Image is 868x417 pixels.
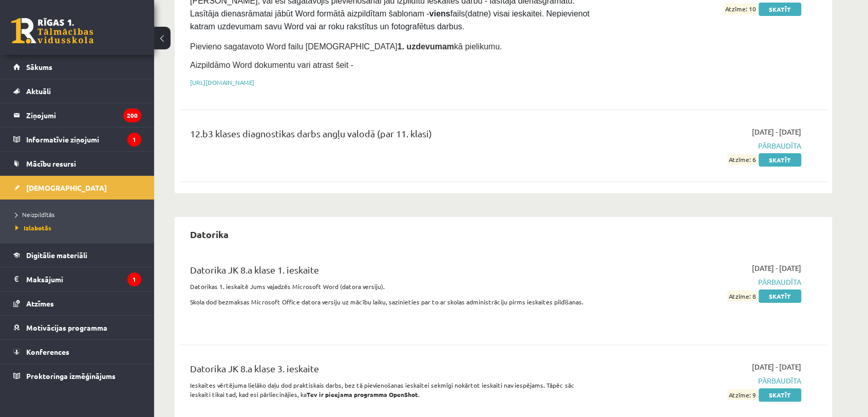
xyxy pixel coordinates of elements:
[15,210,144,219] a: Neizpildītās
[759,289,801,303] a: Skatīt
[759,3,801,16] a: Skatīt
[190,361,592,380] div: Datorika JK 8.a klase 3. ieskaite
[13,267,141,291] a: Maksājumi1
[26,299,54,308] span: Atzīmes
[13,292,141,315] a: Atzīmes
[190,380,592,399] p: Ieskaites vērtējuma lielāko daļu dod praktiskais darbs, bez tā pievienošanas ieskaitei sekmīgi no...
[15,210,54,219] span: Neizpildītās
[190,282,592,291] p: Datorikas 1. ieskaitē Jums vajadzēs Microsoft Word (datora versiju).
[13,103,141,127] a: Ziņojumi200
[608,277,801,287] span: Pārbaudīta
[26,347,69,356] span: Konferences
[752,126,801,137] span: [DATE] - [DATE]
[190,61,353,69] span: Aizpildāmo Word dokumentu vari atrast šeit -
[15,223,144,232] a: Izlabotās
[190,263,592,282] div: Datorika JK 8.a klase 1. ieskaite
[13,128,141,151] a: Informatīvie ziņojumi1
[127,273,141,286] i: 1
[13,316,141,339] a: Motivācijas programma
[26,371,116,380] span: Proktoringa izmēģinājums
[759,388,801,402] a: Skatīt
[26,86,51,96] span: Aktuāli
[13,364,141,388] a: Proktoringa izmēģinājums
[727,389,757,400] span: Atzīme: 9
[429,9,450,18] strong: viens
[123,108,141,122] i: 200
[190,297,592,306] p: Skola dod bezmaksas Microsoft Office datora versiju uz mācību laiku, sazinieties par to ar skolas...
[13,243,141,267] a: Digitālie materiāli
[727,154,757,165] span: Atzīme: 6
[724,4,757,14] span: Atzīme: 10
[127,133,141,147] i: 1
[13,340,141,364] a: Konferences
[190,126,592,146] div: 12.b3 klases diagnostikas darbs angļu valodā (par 11. klasi)
[26,267,141,291] legend: Maksājumi
[13,55,141,79] a: Sākums
[13,152,141,175] a: Mācību resursi
[752,361,801,372] span: [DATE] - [DATE]
[26,183,107,192] span: [DEMOGRAPHIC_DATA]
[398,42,454,51] strong: 1. uzdevumam
[11,18,93,44] a: Rīgas 1. Tālmācības vidusskola
[307,390,418,398] strong: Tev ir pieejama programma OpenShot
[26,62,52,71] span: Sākums
[759,153,801,167] a: Skatīt
[26,250,87,260] span: Digitālie materiāli
[190,78,254,86] a: [URL][DOMAIN_NAME]
[13,176,141,200] a: [DEMOGRAPHIC_DATA]
[727,291,757,301] span: Atzīme: 8
[26,103,141,127] legend: Ziņojumi
[608,140,801,151] span: Pārbaudīta
[608,375,801,386] span: Pārbaudīta
[190,42,502,51] span: Pievieno sagatavoto Word failu [DEMOGRAPHIC_DATA] kā pielikumu.
[180,222,239,246] h2: Datorika
[13,79,141,103] a: Aktuāli
[26,128,141,151] legend: Informatīvie ziņojumi
[26,323,107,332] span: Motivācijas programma
[752,263,801,274] span: [DATE] - [DATE]
[26,159,76,168] span: Mācību resursi
[15,224,51,232] span: Izlabotās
